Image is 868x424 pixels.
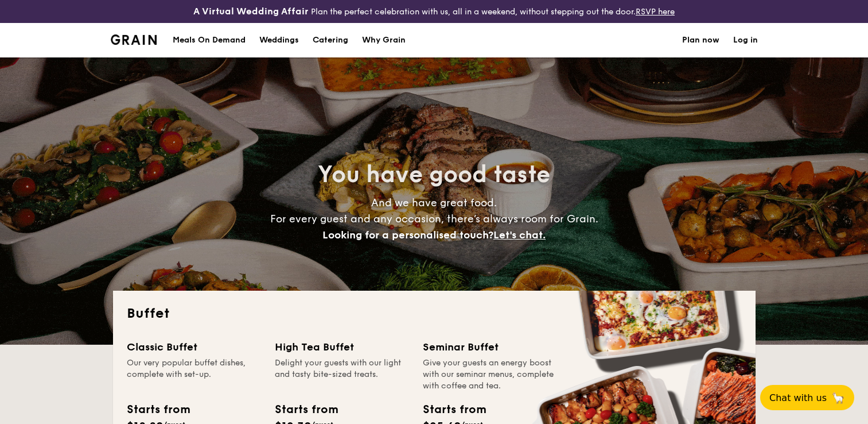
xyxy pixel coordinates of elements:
[682,23,719,57] a: Plan now
[275,401,337,418] div: Starts from
[313,23,348,57] h1: Catering
[111,34,157,45] a: Logotype
[831,391,845,404] span: 🦙
[306,23,355,57] a: Catering
[259,23,299,57] div: Weddings
[127,304,742,323] h2: Buffet
[423,339,557,355] div: Seminar Buffet
[127,357,261,392] div: Our very popular buffet dishes, complete with set-up.
[760,385,854,410] button: Chat with us🦙
[127,339,261,355] div: Classic Buffet
[636,7,675,17] a: RSVP here
[111,34,157,45] img: Grain
[173,23,246,57] div: Meals On Demand
[362,23,406,57] div: Why Grain
[166,23,252,57] a: Meals On Demand
[733,23,758,57] a: Log in
[275,357,409,392] div: Delight your guests with our light and tasty bite-sized treats.
[423,401,485,418] div: Starts from
[493,229,546,241] span: Let's chat.
[252,23,306,57] a: Weddings
[423,357,557,392] div: Give your guests an energy boost with our seminar menus, complete with coffee and tea.
[127,401,189,418] div: Starts from
[769,392,827,403] span: Chat with us
[355,23,412,57] a: Why Grain
[145,5,723,18] div: Plan the perfect celebration with us, all in a weekend, without stepping out the door.
[193,5,309,18] h4: A Virtual Wedding Affair
[275,339,409,355] div: High Tea Buffet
